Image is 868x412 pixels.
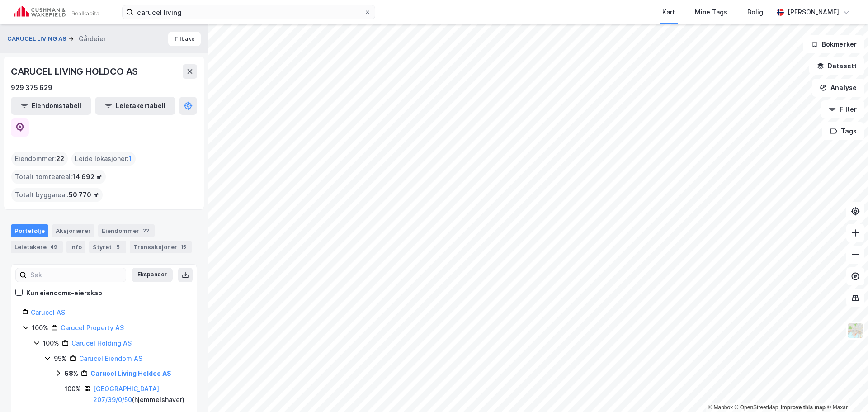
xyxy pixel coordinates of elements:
[95,97,175,115] button: Leietakertabell
[89,241,126,253] div: Styret
[695,7,727,18] div: Mine Tags
[93,384,186,405] div: ( hjemmelshaver )
[79,33,106,44] div: Gårdeier
[69,189,99,200] span: 50 770 ㎡
[129,153,132,164] span: 1
[847,322,864,339] img: Z
[141,226,151,235] div: 22
[26,288,102,298] div: Kun eiendoms-eierskap
[781,404,826,411] a: Improve this map
[788,7,839,18] div: [PERSON_NAME]
[11,224,48,237] div: Portefølje
[93,385,161,403] a: [GEOGRAPHIC_DATA], 207/39/0/50
[7,34,68,43] button: CARUCEL LIVING AS
[43,338,59,349] div: 100%
[71,339,132,347] a: Carucel Holding AS
[61,324,124,331] a: Carucel Property AS
[11,188,103,202] div: Totalt byggareal :
[54,353,67,364] div: 95%
[65,368,78,379] div: 58%
[113,242,123,251] div: 5
[168,32,201,46] button: Tilbake
[747,7,763,18] div: Bolig
[71,152,136,166] div: Leide lokasjoner :
[821,100,864,118] button: Filter
[98,224,155,237] div: Eiendommer
[130,241,192,253] div: Transaksjoner
[822,122,864,140] button: Tags
[708,404,733,411] a: Mapbox
[52,224,94,237] div: Aksjonærer
[179,242,188,251] div: 15
[65,384,81,394] div: 100%
[803,35,864,53] button: Bokmerker
[32,322,48,333] div: 100%
[812,79,864,97] button: Analyse
[31,308,65,316] a: Carucel AS
[735,404,778,411] a: OpenStreetMap
[11,170,106,184] div: Totalt tomteareal :
[11,152,68,166] div: Eiendommer :
[133,5,364,19] input: Søk på adresse, matrikkel, gårdeiere, leietakere eller personer
[11,82,52,93] div: 929 375 629
[809,57,864,75] button: Datasett
[48,242,59,251] div: 49
[79,355,142,362] a: Carucel Eiendom AS
[72,171,102,182] span: 14 692 ㎡
[132,268,173,282] button: Ekspander
[11,64,140,79] div: CARUCEL LIVING HOLDCO AS
[66,241,85,253] div: Info
[56,153,64,164] span: 22
[14,6,100,19] img: cushman-wakefield-realkapital-logo.202ea83816669bd177139c58696a8fa1.svg
[90,369,171,377] a: Carucel Living Holdco AS
[11,97,91,115] button: Eiendomstabell
[662,7,675,18] div: Kart
[823,369,868,412] div: Kontrollprogram for chat
[823,369,868,412] iframe: Chat Widget
[11,241,63,253] div: Leietakere
[27,268,126,282] input: Søk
